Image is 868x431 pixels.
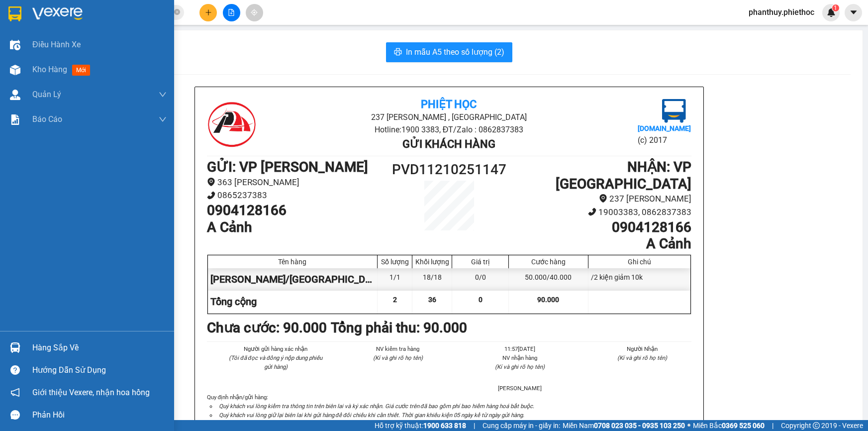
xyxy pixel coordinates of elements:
li: Người Nhận [593,344,691,353]
li: NV kiểm tra hàng [349,344,447,353]
div: Khối lượng [415,258,449,266]
sup: 1 [832,4,839,11]
span: In mẫu A5 theo số lượng (2) [406,46,504,58]
strong: 0369 525 060 [722,422,765,430]
span: 36 [428,296,436,304]
div: Giá trị [455,258,506,266]
span: Tổng cộng [210,296,257,308]
b: Chưa cước : 90.000 [207,320,327,336]
span: phone [588,208,596,216]
i: Quý khách vui lòng kiểm tra thông tin trên biên lai và ký xác nhận. Giá cước trên đã bao gồm phí ... [219,403,534,410]
b: GỬI : VP [PERSON_NAME] [207,159,368,175]
span: notification [10,388,20,397]
span: environment [599,194,607,203]
img: logo.jpg [207,99,257,149]
span: copyright [813,422,820,429]
li: 363 [PERSON_NAME] [207,176,388,189]
div: Ghi chú [591,258,688,266]
button: caret-down [845,4,862,21]
b: Tổng phải thu: 90.000 [331,320,467,336]
img: warehouse-icon [10,40,20,50]
div: Hàng sắp về [32,340,167,355]
li: Hotline: 1900 3383, ĐT/Zalo : 0862837383 [288,123,610,136]
li: NV nhận hàng [471,353,570,362]
span: Miền Bắc [693,420,765,431]
li: 237 [PERSON_NAME] , [GEOGRAPHIC_DATA] [288,111,610,123]
strong: 1900 633 818 [423,422,466,430]
img: warehouse-icon [10,90,20,100]
div: Số lượng [380,258,409,266]
span: down [159,91,167,99]
span: caret-down [849,8,858,17]
li: 0865237383 [207,189,388,202]
span: down [159,115,167,123]
img: icon-new-feature [827,8,836,17]
h1: A Cảnh [207,219,388,236]
span: Miền Nam [563,420,685,431]
div: 18/18 [412,268,452,291]
span: message [10,410,20,420]
li: (c) 2017 [638,134,691,146]
b: NHẬN : VP [GEOGRAPHIC_DATA] [556,159,691,192]
img: warehouse-icon [10,342,20,353]
div: Hướng dẫn sử dụng [32,363,167,378]
span: Giới thiệu Vexere, nhận hoa hồng [32,386,150,399]
h1: 0904128166 [509,219,691,236]
i: (Kí và ghi rõ họ tên) [373,354,423,361]
button: file-add [223,4,240,21]
li: Người gửi hàng xác nhận [227,344,325,353]
li: 237 [PERSON_NAME] [509,192,691,206]
div: Tên hàng [210,258,375,266]
img: logo.jpg [662,99,686,123]
span: 0 [479,296,482,304]
span: question-circle [10,365,20,375]
div: 1/1 [378,268,412,291]
li: 19003383, 0862837383 [509,206,691,219]
span: 2 [393,296,397,304]
h1: 0904128166 [207,202,388,219]
span: file-add [228,9,235,16]
b: [DOMAIN_NAME] [638,124,691,132]
div: Cước hàng [511,258,585,266]
i: (Kí và ghi rõ họ tên) [495,363,545,370]
span: phone [207,191,215,200]
div: 0/0 [452,268,509,291]
span: printer [394,48,402,57]
div: 50.000/40.000 [509,268,588,291]
span: 90.000 [537,296,559,304]
div: [PERSON_NAME]/[GEOGRAPHIC_DATA] [208,268,378,291]
img: warehouse-icon [10,65,20,75]
span: ⚪️ [687,424,690,428]
i: (Tôi đã đọc và đồng ý nộp dung phiếu gửi hàng) [229,354,322,370]
button: plus [199,4,217,21]
span: mới [72,65,90,76]
div: /2 kiện giảm 10k [588,268,690,291]
span: Cung cấp máy in - giấy in: [482,420,560,431]
span: 1 [834,4,837,11]
i: (Kí và ghi rõ họ tên) [617,354,667,361]
span: Kho hàng [32,65,67,74]
div: Phản hồi [32,408,167,423]
span: aim [251,9,258,16]
span: Báo cáo [32,113,62,125]
strong: 0708 023 035 - 0935 103 250 [594,422,685,430]
span: close-circle [174,9,180,15]
img: logo-vxr [8,6,21,21]
span: Điều hành xe [32,38,81,51]
span: | [474,420,475,431]
img: solution-icon [10,114,20,125]
li: [PERSON_NAME] [471,384,570,393]
i: Quý khách vui lòng giữ lại biên lai khi gửi hàng để đối chiếu khi cần thiết. Thời gian khiếu kiện... [219,412,525,419]
span: Quản Lý [32,88,61,101]
span: phanthuy.phiethoc [741,6,822,18]
li: 11:57[DATE] [471,344,570,353]
h1: PVD11210251147 [388,159,510,181]
b: Phiệt Học [421,98,477,110]
button: printerIn mẫu A5 theo số lượng (2) [386,42,512,62]
span: Hỗ trợ kỹ thuật: [375,420,466,431]
span: close-circle [174,8,180,17]
span: environment [207,178,215,186]
button: aim [246,4,263,21]
span: plus [205,9,212,16]
b: Gửi khách hàng [402,138,495,150]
